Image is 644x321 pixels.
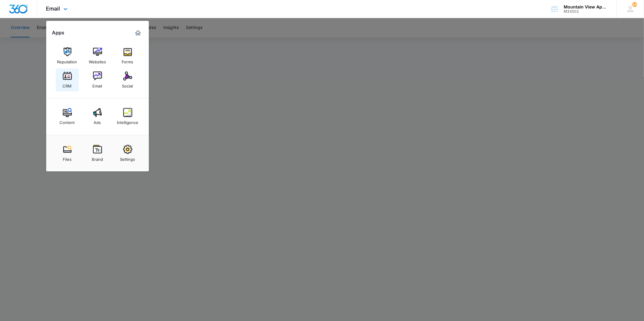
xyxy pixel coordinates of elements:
div: account name [564,5,608,9]
a: Ads [86,105,109,128]
div: Files [63,154,72,162]
a: Forms [116,44,139,67]
a: Intelligence [116,105,139,128]
div: Intelligence [117,117,138,125]
a: Files [56,142,79,165]
a: Content [56,105,79,128]
h2: Apps [52,30,65,36]
div: Reputation [57,56,77,64]
a: CRM [56,68,79,91]
div: Social [122,81,133,88]
a: Email [86,68,109,91]
div: Websites [89,56,106,64]
div: Ads [94,117,101,125]
a: Websites [86,44,109,67]
span: 162 [632,2,637,7]
div: account id [564,9,608,14]
div: notifications count [632,2,637,7]
div: Brand [92,154,103,162]
a: Reputation [56,44,79,67]
a: Marketing 360® Dashboard [133,28,143,38]
a: Settings [116,142,139,165]
div: Content [60,117,75,125]
div: Email [93,81,102,88]
a: Brand [86,142,109,165]
a: Social [116,68,139,91]
div: CRM [63,81,72,88]
div: Forms [122,56,133,64]
div: Settings [120,154,135,162]
span: Email [46,5,60,12]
